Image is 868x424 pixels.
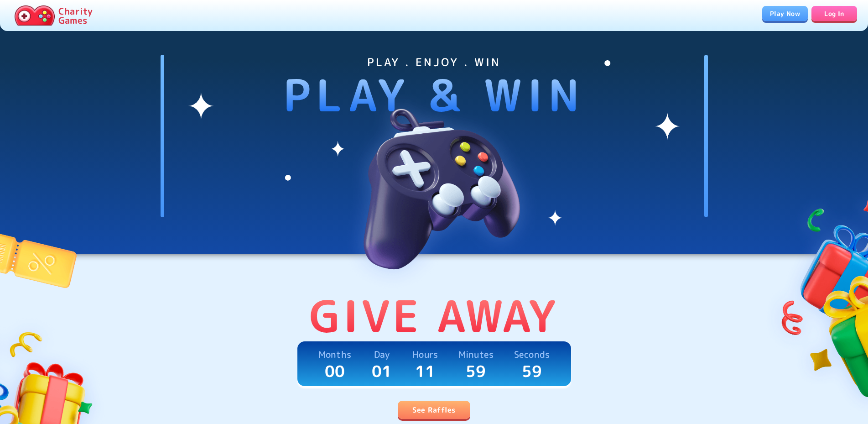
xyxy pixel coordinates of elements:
p: 11 [415,361,436,381]
img: Charity.Games [15,5,55,26]
p: Seconds [514,347,550,361]
p: 00 [325,361,345,381]
p: Hours [412,347,438,361]
a: See Raffles [398,401,470,419]
p: Give Away [309,290,559,341]
img: hero-image [320,69,548,298]
p: 01 [372,361,392,381]
p: Day [374,347,389,361]
p: 59 [466,361,486,381]
p: Charity Games [58,6,93,25]
img: gifts [762,175,868,418]
p: Months [318,347,351,361]
a: Months00Day01Hours11Minutes59Seconds59 [297,341,571,386]
a: Play Now [762,6,808,21]
a: Log In [811,6,857,21]
img: shines [188,55,681,232]
p: Minutes [458,347,494,361]
a: Charity Games [11,4,96,27]
p: 59 [522,361,542,381]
